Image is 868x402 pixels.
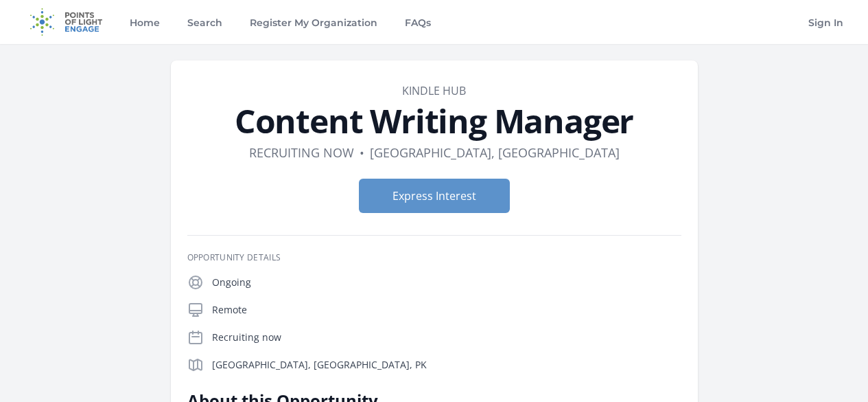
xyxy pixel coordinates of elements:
p: [GEOGRAPHIC_DATA], [GEOGRAPHIC_DATA], PK [212,358,681,372]
button: Express Interest [359,179,510,213]
p: Remote [212,303,681,317]
p: Ongoing [212,276,681,289]
h1: Content Writing Manager [187,104,681,137]
dd: Recruiting now [249,143,354,162]
dd: [GEOGRAPHIC_DATA], [GEOGRAPHIC_DATA] [370,143,620,162]
p: Recruiting now [212,331,681,344]
h3: Opportunity Details [187,252,681,263]
div: • [360,143,364,162]
a: Kindle Hub [402,83,466,98]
